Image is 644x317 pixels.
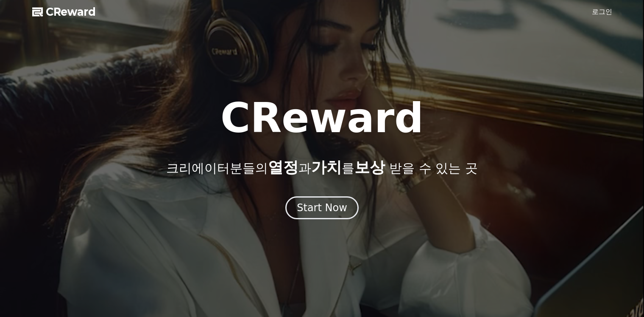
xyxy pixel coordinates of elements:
[285,196,359,219] button: Start Now
[220,98,424,139] h1: CReward
[592,7,612,17] a: 로그인
[46,5,96,19] span: CReward
[354,158,385,176] span: 보상
[285,205,359,213] a: Start Now
[311,158,342,176] span: 가치
[297,201,347,215] div: Start Now
[166,159,477,176] p: 크리에이터분들의 과 를 받을 수 있는 곳
[268,158,298,176] span: 열정
[32,5,96,19] a: CReward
